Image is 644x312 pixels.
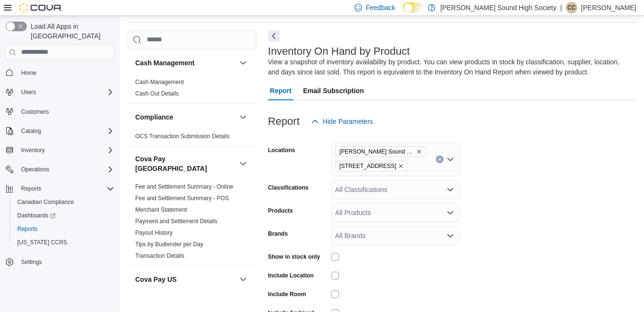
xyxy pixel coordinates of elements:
h3: Cash Management [135,58,195,68]
span: Reports [13,223,114,235]
span: CC [567,2,575,13]
p: [PERSON_NAME] [581,2,636,13]
span: Feedback [366,3,395,12]
nav: Complex example [6,62,114,294]
a: [US_STATE] CCRS [13,237,71,248]
button: Reports [10,222,118,236]
button: Catalog [2,124,118,138]
p: | [560,2,562,13]
button: Settings [2,255,118,269]
span: [US_STATE] CCRS [17,239,67,246]
a: Transaction Details [135,252,184,259]
span: OCS Transaction Submission Details [135,132,230,140]
button: Canadian Compliance [10,195,118,209]
button: Next [268,30,280,42]
span: Report [270,81,292,100]
h3: Compliance [135,112,173,122]
span: Transaction Details [135,252,184,260]
span: Users [17,86,114,98]
label: Include Location [268,272,314,279]
span: Tips by Budtender per Day [135,240,203,248]
span: Reports [17,183,114,194]
label: Classifications [268,184,309,192]
span: Fee and Settlement Summary - Online [135,183,234,191]
button: Operations [17,164,53,175]
span: Canadian Compliance [17,198,74,206]
span: Dashboards [13,210,114,221]
a: Fee and Settlement Summary - POS [135,195,229,202]
button: Remove 910 2nd Avenue East from selection in this group [398,163,404,169]
button: Open list of options [446,186,454,193]
span: Reports [17,225,37,233]
span: 910 2nd Avenue East [335,161,409,171]
span: Settings [21,258,42,266]
span: Canadian Compliance [13,196,114,208]
label: Products [268,207,293,215]
span: Users [21,88,36,96]
button: Hide Parameters [307,112,377,131]
h3: Cova Pay US [135,275,176,284]
span: Washington CCRS [13,237,114,248]
button: Cova Pay US [135,275,235,284]
span: Operations [21,166,49,173]
button: Users [17,86,40,98]
button: Open list of options [446,232,454,240]
a: Payment and Settlement Details [135,218,217,225]
button: Reports [2,182,118,195]
span: Settings [17,256,114,268]
button: Compliance [135,112,235,122]
span: Fee and Settlement Summary - POS [135,194,229,202]
a: Dashboards [10,209,118,222]
span: Customers [17,106,114,118]
input: Dark Mode [403,2,423,12]
button: Cash Management [135,58,235,68]
a: Cash Management [135,79,184,85]
label: Show in stock only [268,253,320,261]
span: Home [21,69,36,77]
span: Dashboards [17,212,56,219]
span: Customers [21,108,49,116]
span: Email Subscription [303,81,364,100]
span: Catalog [21,127,41,135]
a: OCS Transaction Submission Details [135,133,230,140]
span: Home [17,67,114,79]
h3: Inventory On Hand by Product [268,46,410,57]
button: Cova Pay [GEOGRAPHIC_DATA] [237,158,249,169]
span: Payout History [135,229,173,237]
span: Owen Sound High Society [335,146,426,157]
a: Canadian Compliance [13,196,78,208]
a: Settings [17,256,46,268]
div: Compliance [128,131,257,146]
p: [PERSON_NAME] Sound High Society [440,2,556,13]
span: Cash Management [135,78,184,86]
button: Customers [2,105,118,119]
label: Brands [268,230,288,238]
button: Cova Pay [GEOGRAPHIC_DATA] [135,154,235,173]
button: [US_STATE] CCRS [10,236,118,249]
a: Merchant Statement [135,206,187,213]
label: Include Room [268,290,306,298]
button: Remove Owen Sound High Society from selection in this group [416,149,422,155]
a: Fee and Settlement Summary - Online [135,183,234,190]
button: Inventory [2,144,118,157]
button: Open list of options [446,209,454,216]
a: Tips by Budtender per Day [135,241,203,248]
span: [STREET_ADDRESS] [340,161,397,171]
button: Home [2,66,118,80]
a: Reports [13,223,41,235]
span: Reports [21,185,41,192]
button: Open list of options [446,156,454,163]
a: Payout History [135,229,173,236]
div: View a snapshot of inventory availability by product. You can view products in stock by classific... [268,57,632,77]
button: Inventory [17,144,48,156]
button: Cash Management [237,57,249,69]
button: Operations [2,163,118,176]
a: Customers [17,106,53,118]
div: Cova Pay [GEOGRAPHIC_DATA] [128,181,257,265]
a: Cash Out Details [135,90,179,97]
span: Load All Apps in [GEOGRAPHIC_DATA] [27,22,114,41]
button: Catalog [17,125,45,137]
a: Home [17,67,40,79]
